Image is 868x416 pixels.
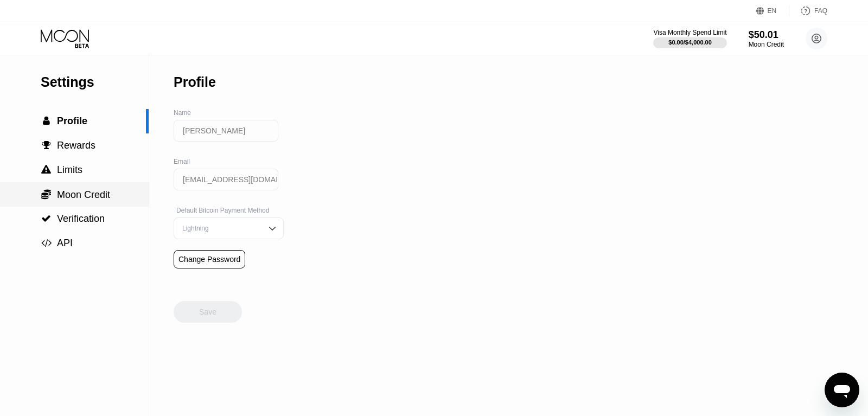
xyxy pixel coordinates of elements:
[756,5,789,16] div: EN
[57,189,110,200] span: Moon Credit
[41,189,52,200] div: 
[768,7,777,15] div: EN
[174,158,284,165] div: Email
[42,140,51,150] span: 
[41,165,51,175] span: 
[653,29,726,36] div: Visa Monthly Spend Limit
[653,29,726,48] div: Visa Monthly Spend Limit$0.00/$4,000.00
[174,207,284,214] div: Default Bitcoin Payment Method
[41,214,52,223] div: 
[749,29,784,48] div: $50.01Moon Credit
[41,74,149,90] div: Settings
[749,29,784,41] div: $50.01
[41,238,52,248] div: 
[174,74,216,90] div: Profile
[668,39,712,46] div: $0.00 / $4,000.00
[57,213,105,224] span: Verification
[57,164,82,175] span: Limits
[57,238,73,248] span: API
[57,140,95,151] span: Rewards
[789,5,827,16] div: FAQ
[41,165,52,175] div: 
[180,225,261,232] div: Lightning
[174,250,245,268] div: Change Password
[41,214,51,223] span: 
[41,238,52,248] span: 
[174,109,284,117] div: Name
[749,41,784,48] div: Moon Credit
[57,116,87,126] span: Profile
[825,373,859,407] iframe: Button to launch messaging window
[43,116,50,126] span: 
[41,140,52,150] div: 
[41,189,51,200] span: 
[41,116,52,126] div: 
[178,255,240,264] div: Change Password
[814,7,827,15] div: FAQ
